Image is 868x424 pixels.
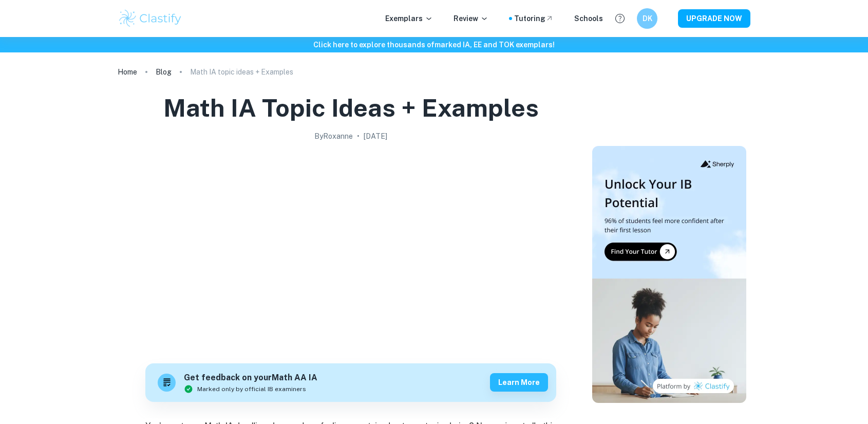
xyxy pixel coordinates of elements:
[357,131,360,142] p: •
[190,66,293,78] p: Math IA topic ideas + Examples
[637,8,657,29] button: DK
[184,372,317,384] h6: Get feedback on your Math AA IA
[678,9,750,28] button: UPGRADE NOW
[2,39,866,50] h6: Click here to explore thousands of marked IA, EE and TOK exemplars !
[118,8,183,29] img: Clastify logo
[454,13,488,24] p: Review
[156,65,172,79] a: Blog
[163,91,539,124] h1: Math IA topic ideas + Examples
[314,131,353,142] h2: By Roxanne
[574,13,603,24] a: Schools
[385,13,433,24] p: Exemplars
[197,384,306,394] span: Marked only by official IB examiners
[145,146,556,352] img: Math IA topic ideas + Examples cover image
[118,65,137,79] a: Home
[611,10,629,27] button: Help and Feedback
[490,373,548,392] button: Learn more
[145,363,556,402] a: Get feedback on yourMath AA IAMarked only by official IB examinersLearn more
[641,13,653,24] h6: DK
[514,13,554,24] a: Tutoring
[364,131,387,142] h2: [DATE]
[592,146,746,403] img: Thumbnail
